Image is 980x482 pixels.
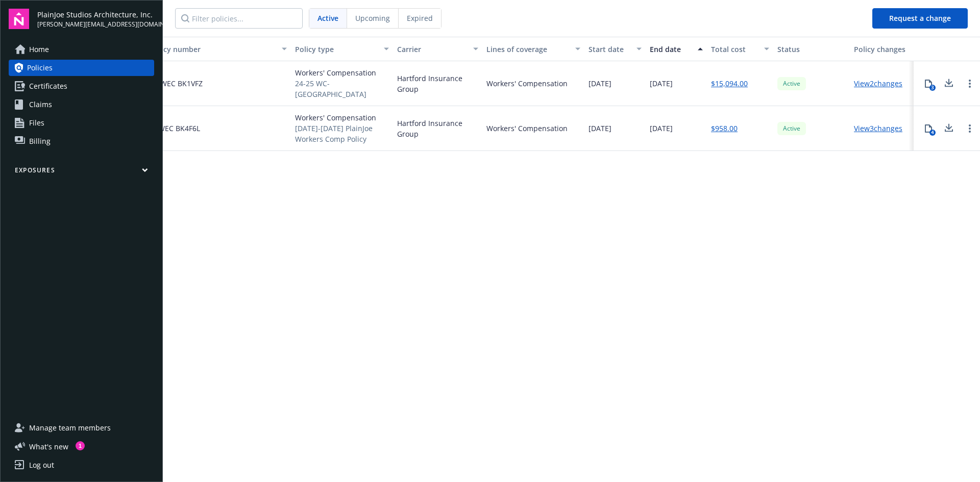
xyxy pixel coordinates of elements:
span: Manage team members [29,420,111,436]
button: PlainJoe Studios Architecture, Inc.[PERSON_NAME][EMAIL_ADDRESS][DOMAIN_NAME] [37,9,154,29]
span: What ' s new [29,441,68,452]
input: Filter policies... [175,8,303,29]
div: Policy changes [854,44,910,55]
span: PlainJoe Studios Architecture, Inc. [37,9,154,20]
span: Active [781,79,802,88]
span: Files [29,115,44,131]
div: 4 [929,130,936,136]
button: Start date [584,37,646,61]
span: [PERSON_NAME][EMAIL_ADDRESS][DOMAIN_NAME] [37,20,154,29]
span: Expired [407,13,433,23]
span: Claims [29,96,52,113]
div: Log out [29,457,54,473]
div: 1 [76,441,85,450]
span: 24-25 WC- [GEOGRAPHIC_DATA] [295,78,389,99]
span: Upcoming [355,13,390,23]
button: 3 [918,73,939,94]
span: 57WEC BK4F6L [142,123,200,134]
span: [DATE] [589,123,611,134]
div: Workers' Compensation [486,78,568,89]
a: Billing [9,133,154,149]
button: Total cost [707,37,773,61]
span: [DATE] [650,123,673,134]
span: Hartford Insurance Group [397,73,478,94]
span: Certificates [29,78,67,94]
button: Carrier [393,37,482,61]
a: Manage team members [9,420,154,436]
img: navigator-logo.svg [9,9,29,29]
div: End date [650,44,692,55]
span: Home [29,41,49,58]
span: [DATE] [589,78,611,89]
a: Open options [964,122,976,135]
a: View 3 changes [854,123,902,133]
button: Lines of coverage [482,37,584,61]
a: Policies [9,60,154,76]
span: 57 WEC BK1VFZ [142,78,203,89]
button: Policy type [291,37,393,61]
a: Open options [964,78,976,90]
button: Request a change [872,8,968,29]
span: Workers' Compensation [295,112,389,123]
a: Home [9,41,154,58]
span: [DATE]-[DATE] PlainJoe Workers Comp Policy [295,123,389,144]
button: 4 [918,118,939,139]
span: Active [317,13,338,23]
a: $15,094.00 [711,78,748,89]
span: Policies [27,60,53,76]
a: Certificates [9,78,154,94]
div: Total cost [711,44,758,55]
div: Policy number [142,44,276,55]
div: Policy type [295,44,378,55]
button: End date [646,37,707,61]
a: $958.00 [711,123,738,134]
span: [DATE] [650,78,673,89]
div: Workers' Compensation [486,123,568,134]
span: Billing [29,133,51,149]
button: What's new1 [9,441,85,452]
div: Lines of coverage [486,44,569,55]
div: 3 [929,85,936,91]
span: Hartford Insurance Group [397,118,478,139]
div: Start date [589,44,630,55]
div: Status [777,44,846,55]
button: Exposures [9,166,154,179]
span: Active [781,124,802,133]
button: Status [773,37,850,61]
span: Workers' Compensation [295,67,389,78]
a: View 2 changes [854,79,902,88]
div: Carrier [397,44,467,55]
a: Files [9,115,154,131]
div: Toggle SortBy [142,44,276,55]
a: Claims [9,96,154,113]
button: Policy changes [850,37,914,61]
